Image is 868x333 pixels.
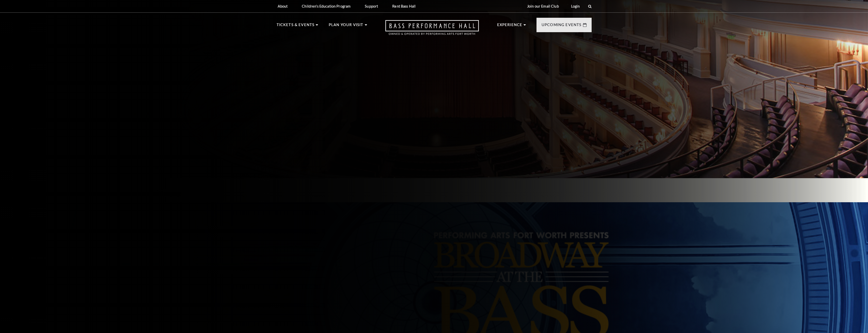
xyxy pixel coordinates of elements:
[497,22,523,31] p: Experience
[542,22,582,31] p: Upcoming Events
[277,22,315,31] p: Tickets & Events
[278,4,288,8] p: About
[392,4,416,8] p: Rent Bass Hall
[329,22,364,31] p: Plan Your Visit
[365,4,378,8] p: Support
[302,4,351,8] p: Children's Education Program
